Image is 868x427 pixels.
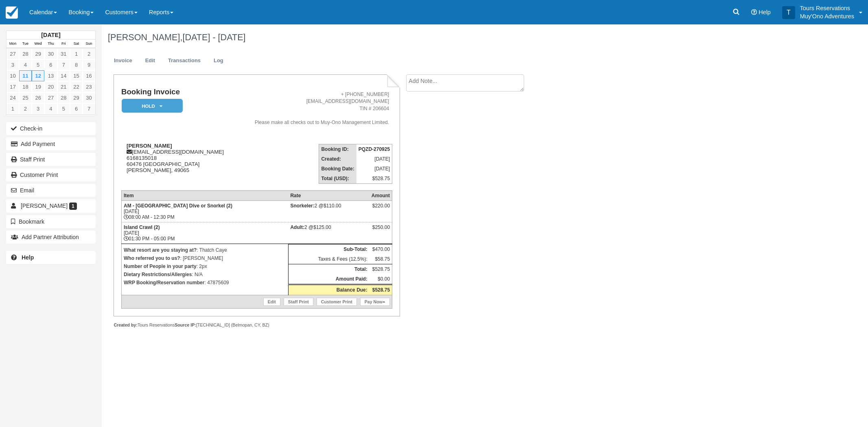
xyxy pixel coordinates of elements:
[32,59,44,70] a: 5
[175,322,196,327] strong: Source IP:
[19,59,32,70] a: 4
[83,59,95,70] a: 9
[83,48,95,59] a: 2
[284,298,313,306] a: Staff Print
[32,92,44,103] a: 26
[121,222,288,244] td: [DATE] 01:30 PM - 05:00 PM
[356,174,392,184] td: $528.75
[32,70,44,81] a: 12
[127,143,172,149] strong: [PERSON_NAME]
[108,33,747,42] h1: [PERSON_NAME],
[44,48,57,59] a: 30
[6,231,96,244] button: Add Partner Attribution
[6,184,96,197] button: Email
[359,146,390,152] strong: PQZD-270925
[288,190,369,200] th: Rate
[288,200,369,222] td: 2 @
[372,287,390,293] strong: $528.75
[108,53,138,69] a: Invoice
[800,4,854,12] p: Tours Reservations
[57,39,70,48] th: Fri
[7,59,19,70] a: 3
[370,244,392,254] td: $470.00
[19,48,32,59] a: 28
[70,59,83,70] a: 8
[124,255,180,261] strong: Who referred you to us?
[6,153,96,166] a: Staff Print
[44,92,57,103] a: 27
[124,203,232,209] strong: AM - [GEOGRAPHIC_DATA] Dive or Snorkel (2)
[19,39,32,48] th: Tue
[124,280,204,285] strong: WRP Booking/Reservation number
[70,81,83,92] a: 22
[317,298,357,306] a: Customer Print
[57,103,70,114] a: 5
[288,244,369,254] th: Sub-Total:
[263,298,280,306] a: Edit
[372,224,390,237] div: $250.00
[83,103,95,114] a: 7
[70,103,83,114] a: 6
[319,144,356,154] th: Booking ID:
[208,53,230,69] a: Log
[182,32,245,42] span: [DATE] - [DATE]
[288,254,369,264] td: Taxes & Fees (12.5%):
[360,298,390,306] a: Pay Now
[121,98,180,113] a: HOLD
[124,224,160,230] strong: Island Crawl (2)
[124,246,286,254] p: : Thatch Caye
[290,224,304,230] strong: Adult
[32,81,44,92] a: 19
[19,81,32,92] a: 18
[6,137,96,150] button: Add Payment
[6,7,18,19] img: checkfront-main-nav-mini-logo.png
[22,254,34,261] b: Help
[57,70,70,81] a: 14
[57,92,70,103] a: 28
[139,53,161,69] a: Edit
[44,81,57,92] a: 20
[83,39,95,48] th: Sun
[124,272,192,277] strong: Dietary Restrictions/Allergies
[356,154,392,164] td: [DATE]
[114,322,400,328] div: Tours Reservations [TECHNICAL_ID] (Belmopan, CY, BZ)
[751,9,757,15] i: Help
[239,91,389,126] address: + [PHONE_NUMBER] [EMAIL_ADDRESS][DOMAIN_NAME] TIN # 206604 Please make all checks out to Muy-Ono ...
[44,70,57,81] a: 13
[121,190,288,200] th: Item
[21,203,68,209] span: [PERSON_NAME]
[6,215,96,228] button: Bookmark
[57,48,70,59] a: 31
[121,200,288,222] td: [DATE] 08:00 AM - 12:30 PM
[759,9,771,15] span: Help
[70,48,83,59] a: 1
[69,203,77,210] span: 1
[57,81,70,92] a: 21
[70,70,83,81] a: 15
[124,279,286,287] p: : 47875609
[114,322,138,327] strong: Created by:
[370,254,392,264] td: $58.75
[319,154,356,164] th: Created:
[6,251,96,264] a: Help
[124,247,197,253] strong: What resort are you staying at?
[7,70,19,81] a: 10
[124,254,286,262] p: : [PERSON_NAME]
[7,92,19,103] a: 24
[288,284,369,295] th: Balance Due:
[7,39,19,48] th: Mon
[83,92,95,103] a: 30
[70,92,83,103] a: 29
[6,199,96,212] a: [PERSON_NAME] 1
[6,168,96,181] a: Customer Print
[44,103,57,114] a: 4
[356,164,392,174] td: [DATE]
[41,32,60,38] strong: [DATE]
[83,70,95,81] a: 16
[288,274,369,285] th: Amount Paid:
[57,59,70,70] a: 7
[124,262,286,270] p: : 2px
[7,81,19,92] a: 17
[290,203,314,209] strong: Snorkeler
[370,264,392,274] td: $528.75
